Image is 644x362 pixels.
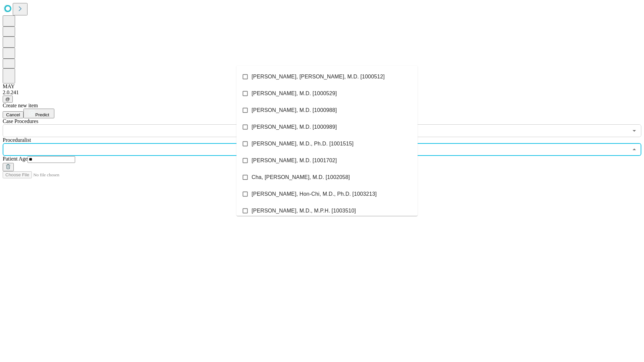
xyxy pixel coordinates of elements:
[3,137,31,143] span: Proceduralist
[3,103,38,108] span: Create new item
[252,89,337,98] span: [PERSON_NAME], M.D. [1000529]
[6,112,20,117] span: Cancel
[252,123,337,131] span: [PERSON_NAME], M.D. [1000989]
[5,97,10,102] span: @
[252,73,385,81] span: [PERSON_NAME], [PERSON_NAME], M.D. [1000512]
[3,89,641,96] div: 2.0.241
[252,140,354,148] span: [PERSON_NAME], M.D., Ph.D. [1001515]
[3,111,23,118] button: Cancel
[3,118,38,124] span: Scheduled Procedure
[3,83,641,89] div: MAY
[252,173,350,181] span: Cha, [PERSON_NAME], M.D. [1002058]
[252,157,337,165] span: [PERSON_NAME], M.D. [1001702]
[252,190,377,198] span: [PERSON_NAME], Hon-Chi, M.D., Ph.D. [1003213]
[252,106,337,114] span: [PERSON_NAME], M.D. [1000988]
[252,207,356,215] span: [PERSON_NAME], M.D., M.P.H. [1003510]
[3,156,28,162] span: Patient Age
[35,112,49,117] span: Predict
[3,96,13,103] button: @
[630,145,639,154] button: Close
[23,109,54,118] button: Predict
[630,126,639,135] button: Open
